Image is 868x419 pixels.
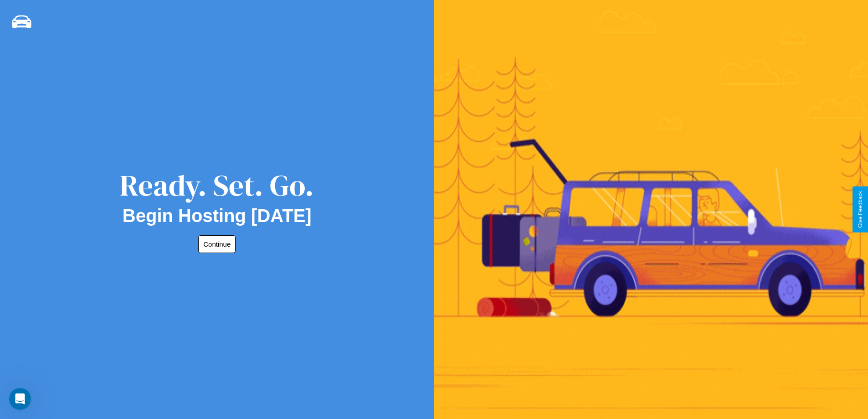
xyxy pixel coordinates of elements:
div: Ready. Set. Go. [120,165,314,206]
div: Give Feedback [857,191,863,228]
iframe: Intercom live chat [9,388,31,410]
button: Continue [198,235,236,253]
h2: Begin Hosting [DATE] [123,206,312,226]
